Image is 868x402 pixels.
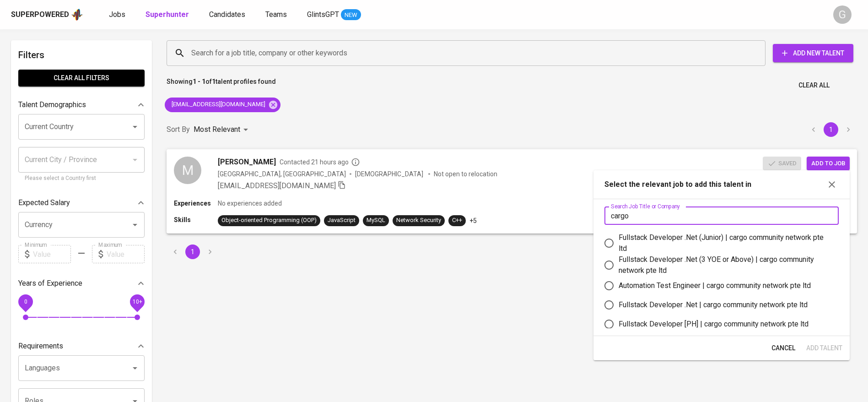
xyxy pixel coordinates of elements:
[107,245,145,263] input: Value
[221,216,317,225] div: Object-oriented Programming (OOP)
[209,9,247,21] a: Candidates
[167,77,276,94] p: Showing of talent profiles found
[341,11,361,20] span: NEW
[355,169,425,179] span: [DEMOGRAPHIC_DATA]
[396,216,441,225] div: Network Security
[174,157,201,184] div: M
[351,158,360,167] svg: By Batam recruiter
[619,280,811,291] div: Automation Test Engineer | cargo community network pte ltd
[18,337,145,355] div: Requirements
[218,181,336,190] span: [EMAIL_ADDRESS][DOMAIN_NAME]
[824,122,838,137] button: page 1
[167,149,857,234] a: M[PERSON_NAME]Contacted 21 hours ago[GEOGRAPHIC_DATA], [GEOGRAPHIC_DATA][DEMOGRAPHIC_DATA] Not op...
[619,319,809,330] div: Fullstack Developer [PH] | cargo community network pte ltd
[185,244,200,259] button: page 1
[129,218,141,231] button: Open
[209,10,245,19] span: Candidates
[26,72,137,84] span: Clear All filters
[307,10,339,19] span: GlintsGPT
[619,299,808,310] div: Fullstack Developer .Net | cargo community network pte ltd
[174,199,218,208] p: Experiences
[771,342,795,354] span: Cancel
[11,8,83,22] a: Superpoweredapp logo
[265,10,287,19] span: Teams
[18,96,145,114] div: Talent Demographics
[218,199,282,208] p: No experiences added
[194,121,251,138] div: Most Relevant
[18,48,145,62] h6: Filters
[218,169,346,179] div: [GEOGRAPHIC_DATA], [GEOGRAPHIC_DATA]
[18,278,82,289] p: Years of Experience
[18,341,63,352] p: Requirements
[167,124,190,135] p: Sort By
[24,299,27,305] span: 0
[167,244,219,259] nav: pagination navigation
[71,8,83,22] img: app logo
[805,122,857,137] nav: pagination navigation
[165,98,280,112] div: [EMAIL_ADDRESS][DOMAIN_NAME]
[452,216,462,225] div: C++
[212,78,216,85] b: 1
[18,194,145,212] div: Expected Salary
[146,9,191,21] a: Superhunter
[11,10,69,20] div: Superpowered
[469,216,477,225] p: +5
[328,216,356,225] div: JavaScript
[265,9,289,21] a: Teams
[280,158,360,167] span: Contacted 21 hours ago
[132,299,142,305] span: 10+
[165,100,271,109] span: [EMAIL_ADDRESS][DOMAIN_NAME]
[768,340,799,357] button: Cancel
[109,10,125,19] span: Jobs
[129,362,141,375] button: Open
[619,232,831,254] div: Fullstack Developer .Net (Junior) | cargo community network pte ltd
[174,215,218,224] p: Skills
[18,99,86,110] p: Talent Demographics
[25,174,138,183] p: Please select a Country first
[434,169,497,179] p: Not open to relocation
[619,254,831,276] div: Fullstack Developer .Net (3 YOE or Above) | cargo community network pte ltd
[109,9,127,21] a: Jobs
[833,5,852,24] div: G
[129,120,141,133] button: Open
[193,78,205,85] b: 1 - 1
[367,216,385,225] div: MySQL
[807,157,850,171] button: Add to job
[18,70,145,87] button: Clear All filters
[218,157,276,168] span: [PERSON_NAME]
[18,274,145,293] div: Years of Experience
[604,179,751,190] p: Select the relevant job to add this talent in
[811,158,845,169] span: Add to job
[33,245,71,263] input: Value
[194,124,240,135] p: Most Relevant
[773,44,853,62] button: Add New Talent
[798,80,830,91] span: Clear All
[795,77,833,94] button: Clear All
[780,48,846,59] span: Add New Talent
[307,9,361,21] a: GlintsGPT NEW
[18,197,70,208] p: Expected Salary
[146,10,189,19] b: Superhunter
